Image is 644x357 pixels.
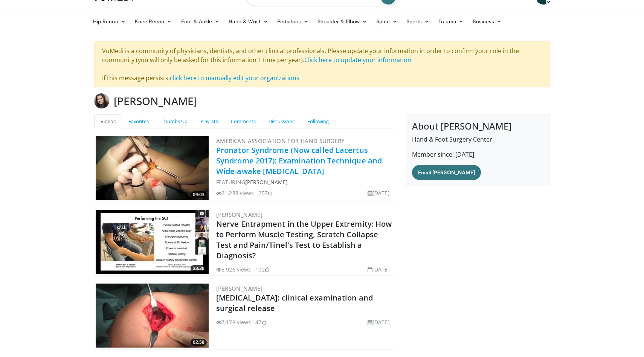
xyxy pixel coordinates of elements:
a: Nerve Entrapment in the Upper Extremity: How to Perform Muscle Testing, Scratch Collapse Test and... [216,219,392,261]
a: 23:38 [96,210,209,274]
li: [DATE] [368,265,390,273]
h4: About [PERSON_NAME] [412,121,543,132]
p: Hand & Foot Surgery Center [412,135,543,144]
a: Comments [224,114,262,128]
img: 95f9cf2b-e26a-4a70-9376-654219bd6592.300x170_q85_crop-smart_upscale.jpg [96,284,209,348]
a: American Association for Hand Surgery [216,137,345,145]
span: 09:03 [191,191,207,198]
a: Pronator Syndrome (Now called Lacertus Syndrome 2017): Examination Technique and Wide-awake [MEDI... [216,145,382,176]
a: Spine [372,14,401,29]
a: [PERSON_NAME] [216,285,262,292]
li: 257 [258,189,272,197]
li: [DATE] [368,189,390,197]
li: 7,178 views [216,318,251,326]
a: Email [PERSON_NAME] [412,165,481,180]
div: VuMedi is a community of physicians, dentists, and other clinical professionals. Please update yo... [94,41,550,87]
a: Click here to update your information [304,56,411,64]
a: Business [468,14,507,29]
li: 5,926 views [216,265,251,273]
a: Foot & Ankle [177,14,224,29]
a: [MEDICAL_DATA]: clinical examination and surgical release [216,293,373,313]
a: Pediatrics [273,14,313,29]
a: Shoulder & Elbow [313,14,372,29]
a: 02:58 [96,284,209,348]
span: 23:38 [191,265,207,272]
a: Hip Recon [89,14,130,29]
span: 02:58 [191,339,207,346]
a: Videos [94,114,122,128]
a: Hand & Wrist [224,14,273,29]
a: [PERSON_NAME] [216,211,262,218]
a: 09:03 [96,136,209,200]
li: 102 [255,265,269,273]
a: Sports [402,14,434,29]
img: de7a92a3-feb1-4e24-a357-e30b49f19de6.300x170_q85_crop-smart_upscale.jpg [96,210,209,274]
a: Trauma [434,14,468,29]
a: Discussions [262,114,301,128]
li: [DATE] [368,318,390,326]
a: Following [301,114,335,128]
a: click here to manually edit your organizations [170,74,299,82]
li: 47 [255,318,266,326]
a: Playlists [194,114,224,128]
a: Thumbs Up [155,114,194,128]
a: [PERSON_NAME] [245,178,288,186]
a: Favorites [122,114,155,128]
p: Member since: [DATE] [412,150,543,159]
h3: [PERSON_NAME] [114,93,197,108]
li: 21,288 views [216,189,254,197]
img: ecc38c0f-1cd8-4861-b44a-401a34bcfb2f.300x170_q85_crop-smart_upscale.jpg [96,136,209,200]
img: Avatar [94,93,109,108]
a: Knee Recon [130,14,177,29]
div: FEATURING [216,178,393,186]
